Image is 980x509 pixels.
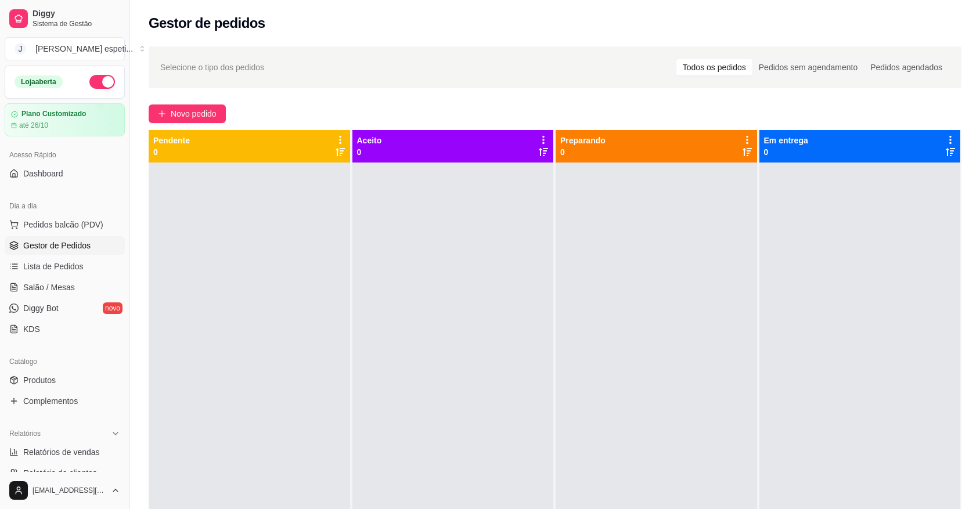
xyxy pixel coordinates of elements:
[23,261,84,272] span: Lista de Pedidos
[5,320,125,338] a: KDS
[5,371,125,389] a: Produtos
[5,464,125,482] a: Relatório de clientes
[752,59,864,75] div: Pedidos sem agendamento
[9,429,41,438] span: Relatórios
[153,146,190,158] p: 0
[15,75,63,88] div: Loja aberta
[5,443,125,461] a: Relatórios de vendas
[89,75,115,89] button: Alterar Status
[23,395,78,407] span: Complementos
[864,59,949,75] div: Pedidos agendados
[5,164,125,183] a: Dashboard
[23,467,97,479] span: Relatório de clientes
[357,135,382,146] p: Aceito
[560,146,606,158] p: 0
[33,486,106,495] span: [EMAIL_ADDRESS][DOMAIN_NAME]
[171,107,217,120] span: Novo pedido
[5,278,125,297] a: Salão / Mesas
[357,146,382,158] p: 0
[5,236,125,255] a: Gestor de Pedidos
[5,5,125,33] a: DiggySistema de Gestão
[5,476,125,504] button: [EMAIL_ADDRESS][DOMAIN_NAME]
[676,59,752,75] div: Todos os pedidos
[5,257,125,276] a: Lista de Pedidos
[23,219,103,230] span: Pedidos balcão (PDV)
[560,135,606,146] p: Preparando
[764,135,808,146] p: Em entrega
[158,110,166,118] span: plus
[23,323,40,335] span: KDS
[5,215,125,234] button: Pedidos balcão (PDV)
[23,281,75,293] span: Salão / Mesas
[5,352,125,371] div: Catálogo
[149,14,265,33] h2: Gestor de pedidos
[23,240,91,251] span: Gestor de Pedidos
[19,121,48,130] article: até 26/10
[33,9,120,19] span: Diggy
[23,168,63,179] span: Dashboard
[35,43,133,55] div: [PERSON_NAME] espeti ...
[5,392,125,410] a: Complementos
[153,135,190,146] p: Pendente
[15,43,26,55] span: J
[5,146,125,164] div: Acesso Rápido
[23,446,100,458] span: Relatórios de vendas
[23,302,59,314] span: Diggy Bot
[5,299,125,317] a: Diggy Botnovo
[5,37,125,60] button: Select a team
[5,103,125,136] a: Plano Customizadoaté 26/10
[5,197,125,215] div: Dia a dia
[33,19,120,28] span: Sistema de Gestão
[21,110,86,118] article: Plano Customizado
[149,104,226,123] button: Novo pedido
[160,61,264,74] span: Selecione o tipo dos pedidos
[764,146,808,158] p: 0
[23,374,56,386] span: Produtos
